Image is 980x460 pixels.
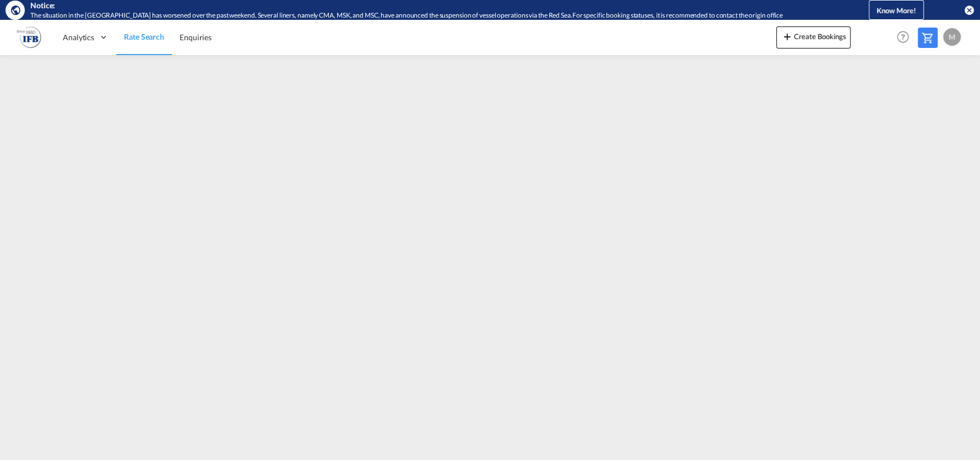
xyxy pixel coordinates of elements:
span: Analytics [63,32,94,43]
a: Enquiries [172,19,219,55]
a: Rate Search [116,19,172,55]
div: M [943,28,961,46]
div: Help [894,28,918,47]
button: icon-close-circle [963,4,974,15]
span: Know More! [876,6,916,15]
span: Help [894,28,912,46]
div: Analytics [55,19,116,55]
img: b628ab10256c11eeb52753acbc15d091.png [17,25,41,50]
md-icon: icon-plus 400-fg [781,30,794,43]
button: icon-plus 400-fgCreate Bookings [776,26,851,48]
span: Enquiries [180,33,212,42]
div: The situation in the Red Sea has worsened over the past weekend. Several liners, namely CMA, MSK,... [30,11,829,20]
md-icon: icon-earth [10,4,21,15]
span: Rate Search [124,32,164,41]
